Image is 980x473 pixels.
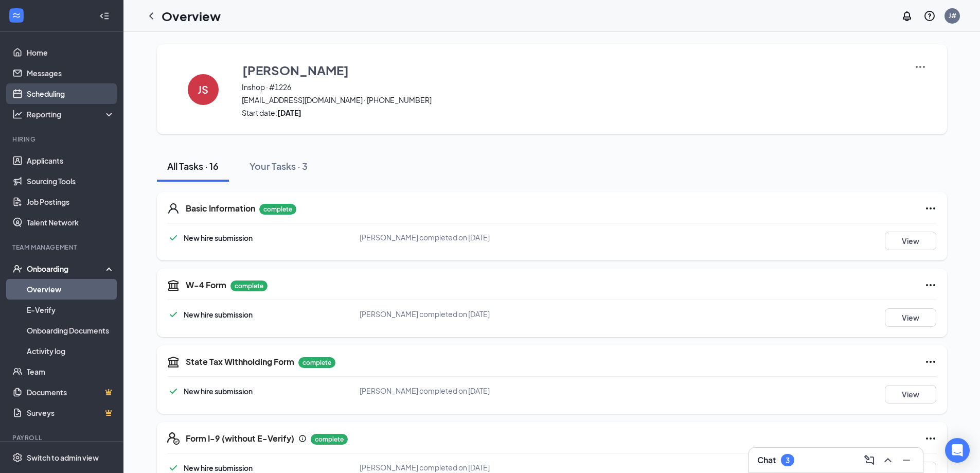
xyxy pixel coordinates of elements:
[242,61,349,79] h3: [PERSON_NAME]
[12,135,113,144] div: Hiring
[360,233,490,242] span: [PERSON_NAME] completed on [DATE]
[298,434,307,443] svg: Info
[167,308,180,321] svg: Checkmark
[186,356,294,367] h5: State Tax Withholding Form
[863,454,876,466] svg: ComposeMessage
[27,279,115,300] a: Overview
[945,438,970,463] div: Open Intercom Messenger
[242,95,901,105] span: [EMAIL_ADDRESS][DOMAIN_NAME] · [PHONE_NUMBER]
[184,463,253,472] span: New hire submission
[27,320,115,341] a: Onboarding Documents
[27,382,115,402] a: DocumentsCrown
[27,452,99,463] div: Switch to admin view
[27,42,115,63] a: Home
[12,243,113,252] div: Team Management
[184,387,253,396] span: New hire submission
[885,385,936,404] button: View
[882,454,894,466] svg: ChevronUp
[184,233,253,242] span: New hire submission
[924,356,937,368] svg: Ellipses
[198,86,208,93] h4: JS
[27,300,115,320] a: E-Verify
[145,10,157,22] svg: ChevronLeft
[12,264,23,274] svg: UserCheck
[27,212,115,233] a: Talent Network
[360,463,490,472] span: [PERSON_NAME] completed on [DATE]
[27,191,115,212] a: Job Postings
[177,61,229,118] button: JS
[186,279,226,291] h5: W-4 Form
[900,454,913,466] svg: Minimize
[167,160,219,172] div: All Tasks · 16
[99,11,110,21] svg: Collapse
[298,357,335,368] p: complete
[861,452,878,468] button: ComposeMessage
[167,279,180,291] svg: TaxGovernmentIcon
[949,11,956,20] div: J#
[11,10,22,21] svg: WorkstreamLogo
[924,279,937,291] svg: Ellipses
[924,202,937,215] svg: Ellipses
[880,452,896,468] button: ChevronUp
[27,264,106,274] div: Onboarding
[250,160,308,172] div: Your Tasks · 3
[311,434,348,445] p: complete
[27,402,115,423] a: SurveysCrown
[914,61,926,73] img: More Actions
[27,341,115,361] a: Activity log
[167,385,180,397] svg: Checkmark
[242,108,901,118] span: Start date:
[12,109,23,119] svg: Analysis
[924,432,937,445] svg: Ellipses
[167,432,180,445] svg: FormI9EVerifyIcon
[230,281,268,291] p: complete
[12,452,23,463] svg: Settings
[277,108,301,117] strong: [DATE]
[186,433,294,444] h5: Form I-9 (without E-Verify)
[757,454,776,466] h3: Chat
[360,386,490,395] span: [PERSON_NAME] completed on [DATE]
[167,356,180,368] svg: TaxGovernmentIcon
[27,83,115,104] a: Scheduling
[360,309,490,319] span: [PERSON_NAME] completed on [DATE]
[923,10,936,22] svg: QuestionInfo
[27,63,115,83] a: Messages
[167,232,180,244] svg: Checkmark
[184,310,253,319] span: New hire submission
[898,452,915,468] button: Minimize
[186,203,255,214] h5: Basic Information
[242,82,901,92] span: Inshop · #1226
[259,204,296,215] p: complete
[242,61,901,79] button: [PERSON_NAME]
[167,202,180,215] svg: User
[885,308,936,327] button: View
[786,456,790,465] div: 3
[27,150,115,171] a: Applicants
[901,10,913,22] svg: Notifications
[27,109,115,119] div: Reporting
[27,171,115,191] a: Sourcing Tools
[12,433,113,442] div: Payroll
[162,7,221,25] h1: Overview
[885,232,936,250] button: View
[27,361,115,382] a: Team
